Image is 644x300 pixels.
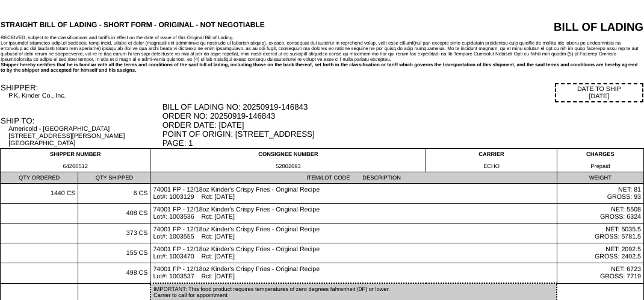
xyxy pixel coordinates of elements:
div: 64260512 [3,163,147,169]
div: DATE TO SHIP [DATE] [555,83,643,102]
div: Americold - [GEOGRAPHIC_DATA] [STREET_ADDRESS][PERSON_NAME] [GEOGRAPHIC_DATA] [8,125,161,147]
div: P.K, Kinder Co., Inc. [8,92,161,99]
td: NET: 5508 GROSS: 6324 [557,204,643,223]
td: 74001 FP - 12/18oz Kinder's Crispy Fries - Original Recipe Lot#: 1003537 Rct: [DATE] [150,263,557,284]
td: 155 CS [78,243,150,263]
td: ITEM/LOT CODE DESCRIPTION [150,172,557,184]
td: WEIGHT [557,172,643,184]
td: 373 CS [78,223,150,243]
td: QTY ORDERED [1,172,78,184]
td: CONSIGNEE NUMBER [150,149,426,172]
td: CHARGES [557,149,643,172]
td: 6 CS [78,184,150,204]
td: CARRIER [426,149,557,172]
div: SHIP TO: [1,116,161,125]
td: QTY SHIPPED [78,172,150,184]
td: SHIPPER NUMBER [1,149,150,172]
td: NET: 81 GROSS: 93 [557,184,643,204]
div: Prepaid [560,163,641,169]
div: SHIPPER: [1,83,161,92]
td: 74001 FP - 12/18oz Kinder's Crispy Fries - Original Recipe Lot#: 1003536 Rct: [DATE] [150,204,557,223]
div: ECHO [429,163,554,169]
td: NET: 5035.5 GROSS: 5781.5 [557,223,643,243]
td: 74001 FP - 12/18oz Kinder's Crispy Fries - Original Recipe Lot#: 1003555 Rct: [DATE] [150,223,557,243]
td: 1440 CS [1,184,78,204]
div: 52002693 [153,163,423,169]
td: 408 CS [78,204,150,223]
td: 498 CS [78,263,150,284]
td: NET: 2092.5 GROSS: 2402.5 [557,243,643,263]
div: BILL OF LADING NO: 20250919-146843 ORDER NO: 20250919-146843 ORDER DATE: [DATE] POINT OF ORIGIN: ... [163,102,643,148]
td: 74001 FP - 12/18oz Kinder's Crispy Fries - Original Recipe Lot#: 1003470 Rct: [DATE] [150,243,557,263]
div: BILL OF LADING [465,20,643,34]
td: NET: 6723 GROSS: 7719 [557,263,643,284]
div: Shipper hereby certifies that he is familiar with all the terms and conditions of the said bill o... [1,62,643,73]
td: 74001 FP - 12/18oz Kinder's Crispy Fries - Original Recipe Lot#: 1003129 Rct: [DATE] [150,184,557,204]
